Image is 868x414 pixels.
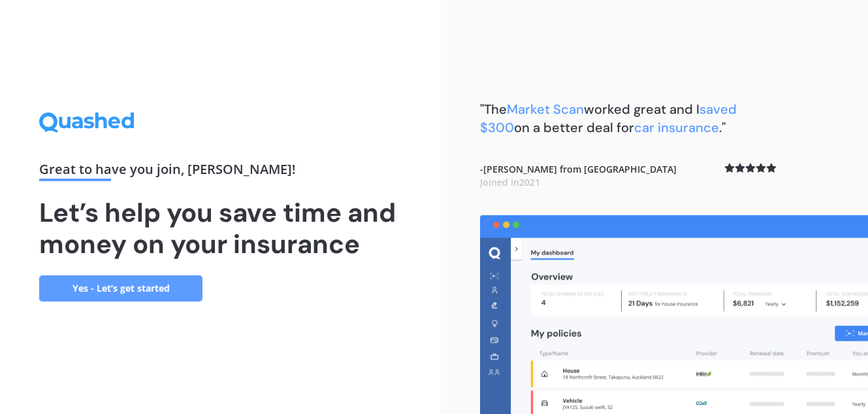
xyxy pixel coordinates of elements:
a: Yes - Let’s get started [39,275,202,302]
div: Great to have you join , [PERSON_NAME] ! [39,163,401,181]
span: saved $300 [480,101,737,136]
h1: Let’s help you save time and money on your insurance [39,197,401,260]
span: car insurance [634,119,719,136]
span: Market Scan [507,101,584,118]
span: Joined in 2021 [480,176,540,188]
b: "The worked great and I on a better deal for ." [480,101,737,136]
b: - [PERSON_NAME] from [GEOGRAPHIC_DATA] [480,163,677,188]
